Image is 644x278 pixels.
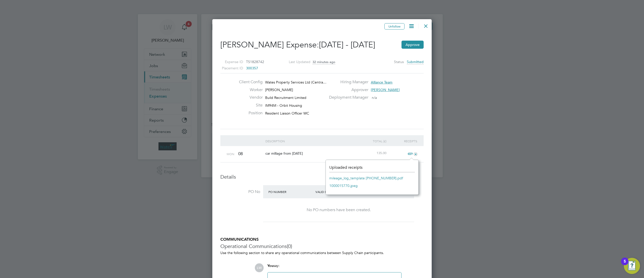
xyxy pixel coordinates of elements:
div: Total (£) [357,135,388,147]
a: 1000015770.jpeg [329,182,358,189]
span: TS1828742 [246,60,264,64]
i: + [413,152,418,157]
span: Resident Liaison Officer WC [265,111,309,116]
div: Description [264,135,357,147]
button: Approve [401,41,424,49]
span: (0) [287,243,292,249]
button: Open Resource Center, 5 new notifications [624,258,640,274]
span: Mon [227,152,234,156]
h3: Details [220,174,424,180]
label: Placement ID [214,65,243,71]
a: mileage_log_template [PHONE_NUMBER].pdf [329,174,403,182]
label: Expense ID [214,59,243,65]
span: car millage from [DATE] [265,151,303,156]
label: Site [235,103,263,108]
label: Deployment Manager [326,95,368,100]
span: IM94M - Orbit Housing [265,103,302,108]
label: Status [394,59,404,65]
span: You [267,264,273,268]
div: PO Number [267,187,314,196]
div: Valid From [314,187,344,196]
span: [DATE] - [DATE] [319,40,375,50]
label: Last Updated [281,59,310,65]
span: Wates Property Services Ltd (Centra… [265,80,327,85]
span: [PERSON_NAME] [265,88,293,92]
span: Build Recruitment Limited [265,95,306,100]
label: Approver [326,87,368,93]
span: 135.00 [377,151,386,155]
span: 08 [238,151,243,156]
label: Hiring Manager [326,79,368,85]
p: Use the following section to share any operational communications between Supply Chain participants. [220,251,424,255]
span: Submitted [407,60,424,64]
span: 300357 [246,66,258,70]
h2: [PERSON_NAME] Expense: [220,40,424,50]
button: Unfollow [384,23,405,30]
span: Alliance Team [371,80,392,85]
span: 32 minutes ago [312,60,335,64]
div: Receipts [388,135,419,147]
span: n/a [372,95,377,100]
div: 5 [624,261,626,268]
h5: COMMUNICATIONS [220,237,424,242]
div: say: [267,263,401,272]
label: PO No [220,189,260,194]
span: LW [255,263,264,272]
h3: Operational Communications [220,243,424,249]
label: Worker [235,87,263,93]
label: Vendor [235,95,263,100]
span: [PERSON_NAME] [371,88,400,92]
label: Position [235,110,263,116]
div: No PO numbers have been created. [268,207,409,213]
header: Uploaded receipts [329,165,415,173]
label: Client Config [235,79,263,85]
